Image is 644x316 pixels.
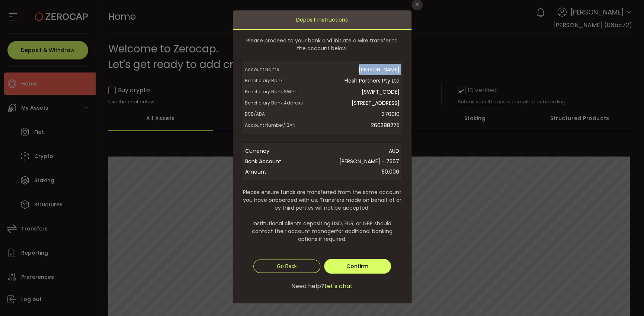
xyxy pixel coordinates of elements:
span: Amount [245,167,286,177]
span: Confirm [346,262,368,270]
span: Go Back [277,263,297,269]
span: Please proceed to your bank and initiate a wire transfer to the account below. [242,37,403,52]
div: dialog [233,10,411,303]
span: AUD [286,146,399,156]
span: Need help? [291,282,324,291]
span: Account Number/IBAN [245,120,304,131]
button: Go Back [253,259,320,273]
span: 50,000 [286,167,399,177]
button: Confirm [324,259,391,274]
span: Currency [245,146,286,156]
span: Please ensure funds are transferred from the same account you have onboarded with us. Transfers m... [242,188,403,243]
span: 260388275 [304,120,400,131]
span: Let's chat [324,282,353,291]
span: Beneficiary Bank Address [245,97,304,109]
span: [SWIFT_CODE] [304,86,400,97]
span: Account Name [245,64,304,75]
iframe: Chat Widget [607,280,644,316]
span: BSB/ABA [245,109,304,120]
span: [STREET_ADDRESS] [304,97,400,109]
span: Beneficiary Bank SWIFT [245,86,304,97]
span: [PERSON_NAME] [304,64,400,75]
span: 370010 [304,109,400,120]
span: Beneficiary Bank [245,75,304,86]
span: Flash Partners Pty Ltd [304,75,400,86]
span: [PERSON_NAME] - 7567 [286,156,399,167]
span: Bank Account [245,156,286,167]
